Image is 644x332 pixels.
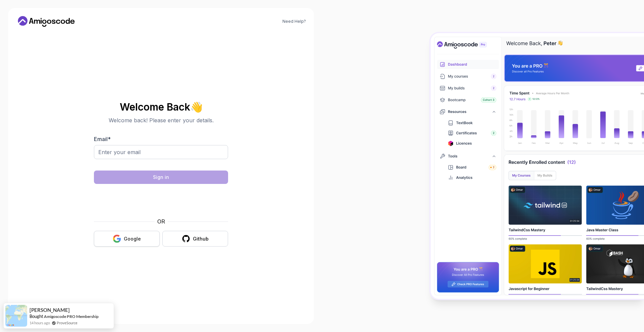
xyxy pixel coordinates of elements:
[94,171,228,184] button: Sign in
[110,188,212,213] iframe: Widget containing checkbox for hCaptcha security challenge
[153,174,169,181] div: Sign in
[193,236,209,242] div: Github
[57,320,77,326] a: ProveSource
[94,231,160,247] button: Google
[431,33,644,299] img: Amigoscode Dashboard
[16,16,76,27] a: Home link
[124,236,141,242] div: Google
[30,307,70,313] span: [PERSON_NAME]
[44,314,99,319] a: Amigoscode PRO Membership
[94,145,228,159] input: Enter your email
[5,305,27,327] img: provesource social proof notification image
[94,102,228,112] h2: Welcome Back
[94,136,111,142] label: Email *
[157,217,165,225] p: OR
[162,231,228,247] button: Github
[282,19,306,24] a: Need Help?
[190,101,203,113] span: 👋
[30,314,43,319] span: Bought
[94,116,228,124] p: Welcome back! Please enter your details.
[30,320,50,326] span: 14 hours ago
